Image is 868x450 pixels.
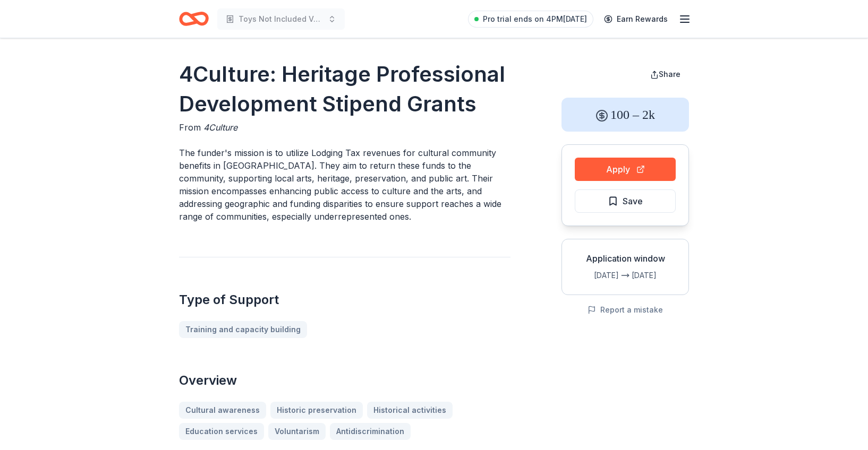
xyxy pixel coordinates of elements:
[239,13,324,25] span: Toys Not Included Volume 4
[179,6,209,31] a: Home
[561,98,689,132] div: 100 – 2k
[179,372,510,389] h2: Overview
[217,8,345,30] button: Toys Not Included Volume 4
[632,269,680,282] div: [DATE]
[588,304,663,316] button: Report a mistake
[483,13,587,25] span: Pro trial ends on 4PM[DATE]
[179,291,510,308] h2: Type of Support
[179,146,510,223] p: The funder's mission is to utilize Lodging Tax revenues for cultural community benefits in [GEOGR...
[571,269,619,282] div: [DATE]
[468,11,593,28] a: Pro trial ends on 4PM[DATE]
[642,64,689,85] button: Share
[179,121,510,134] div: From
[203,122,237,133] span: 4Culture
[179,321,307,338] a: Training and capacity building
[598,10,674,29] a: Earn Rewards
[623,194,643,208] span: Save
[571,252,680,265] div: Application window
[179,59,510,119] h1: 4Culture: Heritage Professional Development Stipend Grants
[659,70,680,79] span: Share
[575,189,676,213] button: Save
[575,158,676,181] button: Apply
